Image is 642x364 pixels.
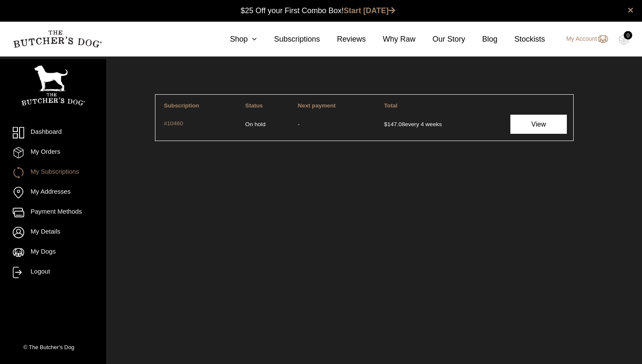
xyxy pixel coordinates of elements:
[213,34,257,45] a: Shop
[416,34,465,45] a: Our Story
[320,34,366,45] a: Reviews
[298,102,335,109] span: Next payment
[558,34,608,44] a: My Account
[366,34,416,45] a: Why Raw
[21,65,85,106] img: TBD_Portrait_Logo_White.png
[344,6,396,15] a: Start [DATE]
[381,113,504,135] td: every 4 weeks
[384,102,397,109] span: Total
[624,31,632,40] div: 0
[164,119,238,129] a: #10460
[13,187,93,198] a: My Addresses
[628,5,634,15] a: close
[619,34,629,45] img: TBD_Cart-Empty.png
[384,121,405,127] span: 147.08
[242,113,294,135] td: On hold
[498,34,545,45] a: Stockists
[13,247,93,258] a: My Dogs
[13,167,93,178] a: My Subscriptions
[13,207,93,218] a: Payment Methods
[13,147,93,158] a: My Orders
[164,102,199,109] span: Subscription
[13,267,93,278] a: Logout
[13,227,93,238] a: My Details
[384,121,388,127] span: $
[294,113,380,135] td: -
[245,102,263,109] span: Status
[510,115,566,134] a: View
[13,127,93,138] a: Dashboard
[465,34,498,45] a: Blog
[257,34,320,45] a: Subscriptions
